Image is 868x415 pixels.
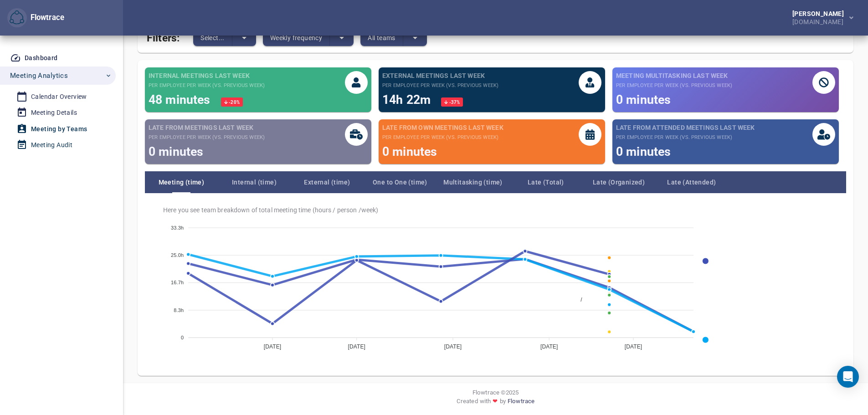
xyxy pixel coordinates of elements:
[200,32,225,43] span: Select...
[263,30,354,46] div: split button
[382,71,498,80] span: External meetings last week
[382,92,434,107] span: 14h 22m
[837,366,859,388] div: Open Intercom Messenger
[444,344,462,350] tspan: [DATE]
[149,82,265,89] small: per employee per week (vs. previous week)
[31,123,87,135] div: Meeting by Teams
[491,397,499,405] span: ❤
[616,71,732,80] span: Meeting Multitasking last week
[145,177,218,188] span: Meeting (time)
[147,26,180,46] span: Filters:
[574,297,582,303] span: /
[291,177,364,188] span: External (time)
[149,123,265,132] span: Late from meetings last week
[171,280,184,286] tspan: 16.7h
[149,144,203,159] span: 0 minutes
[193,30,256,46] div: split button
[792,10,847,17] div: [PERSON_NAME]
[10,70,68,82] span: Meeting Analytics
[228,100,240,105] span: -20 %
[270,32,322,43] span: Weekly frequency
[509,177,582,188] span: Late (Total)
[616,82,732,89] small: per employee per week (vs. previous week)
[360,30,403,46] button: All teams
[31,107,77,118] div: Meeting Details
[7,8,64,28] div: Flowtrace
[382,134,503,141] small: per employee per week (vs. previous week)
[149,92,214,107] span: 48 minutes
[181,335,184,340] tspan: 0
[263,30,330,46] button: Weekly frequency
[792,17,847,25] div: [DOMAIN_NAME]
[348,344,366,350] tspan: [DATE]
[193,30,232,46] button: Select...
[382,82,498,89] small: per employee per week (vs. previous week)
[655,177,728,188] span: Late (Attended)
[31,139,72,151] div: Meeting Audit
[171,252,184,258] tspan: 25.0h
[218,177,291,188] span: Internal (time)
[130,397,861,409] div: Created with
[616,92,671,107] span: 0 minutes
[31,91,87,102] div: Calendar Overview
[174,307,184,313] tspan: 8.3h
[10,10,24,25] img: Flowtrace
[448,100,460,105] span: -37 %
[25,52,58,64] div: Dashboard
[382,144,437,159] span: 0 minutes
[163,206,835,214] span: Here you see team breakdown of total meeting time (hours / person / week )
[625,344,642,350] tspan: [DATE]
[500,397,506,409] span: by
[364,177,437,188] span: One to One (time)
[616,123,755,132] span: Late from attended meetings last week
[437,177,509,188] span: Multitasking (time)
[382,123,503,132] span: Late from own meetings last week
[149,134,265,141] small: per employee per week (vs. previous week)
[473,388,519,397] span: Flowtrace © 2025
[145,171,846,193] div: Team breakdown
[171,225,184,231] tspan: 33.3h
[540,344,558,350] tspan: [DATE]
[360,30,427,46] div: split button
[7,8,27,28] button: Flowtrace
[149,71,265,80] span: Internal meetings last week
[582,177,655,188] span: Late (Organized)
[616,144,671,159] span: 0 minutes
[264,344,282,350] tspan: [DATE]
[508,397,534,409] a: Flowtrace
[616,134,755,141] small: per employee per week (vs. previous week)
[368,32,395,43] span: All teams
[27,12,64,23] div: Flowtrace
[778,8,861,28] button: [PERSON_NAME][DOMAIN_NAME]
